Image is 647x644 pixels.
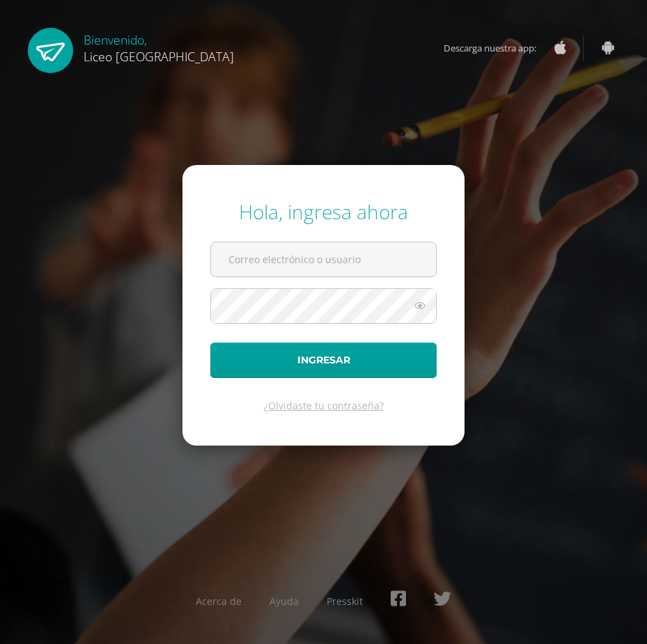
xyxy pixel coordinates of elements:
[444,35,550,61] span: Descarga nuestra app:
[327,595,363,608] a: Presskit
[270,595,299,608] a: Ayuda
[264,399,384,412] a: ¿Olvidaste tu contraseña?
[210,198,437,225] div: Hola, ingresa ahora
[210,343,437,378] button: Ingresar
[84,28,234,65] div: Bienvenido,
[196,595,242,608] a: Acerca de
[211,242,436,276] input: Correo electrónico o usuario
[84,48,234,65] span: Liceo [GEOGRAPHIC_DATA]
